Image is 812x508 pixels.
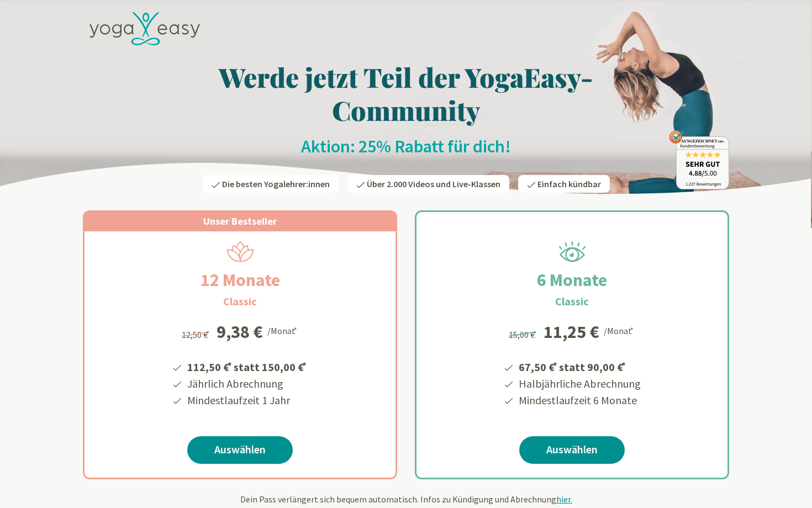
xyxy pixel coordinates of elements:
[537,178,601,189] span: Einfach kündbar
[510,267,634,293] h2: 6 Monate
[517,375,641,392] li: Halbjährliche Abrechnung
[186,392,308,409] li: Mindestlaufzeit 1 Jahr
[174,267,307,293] h2: 12 Monate
[203,215,277,227] span: Unser Bestseller
[669,130,729,189] img: ausgezeichnet_badge.png
[222,178,330,189] span: Die besten Yogalehrer:innen
[556,494,572,505] span: hier.
[509,329,538,340] span: 15,00 €
[186,357,308,375] li: 112,50 € statt 150,00 €
[367,178,500,189] span: Über 2.000 Videos und Live-Klassen
[544,323,599,341] div: 11,25 €
[83,60,729,126] h1: Werde jetzt Teil der YogaEasy-Community
[517,357,641,375] li: 67,50 € statt 90,00 €
[519,436,625,464] a: Auswählen
[267,323,299,337] div: /Monat
[517,392,641,409] li: Mindestlaufzeit 6 Monate
[217,323,263,341] div: 9,38 €
[186,375,308,392] li: Jährlich Abrechnung
[187,436,293,464] a: Auswählen
[182,329,211,340] span: 12,50 €
[83,135,729,157] h2: Aktion: 25% Rabatt für dich!
[223,293,257,310] h3: Classic
[604,323,635,337] div: /Monat
[555,293,589,310] h3: Classic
